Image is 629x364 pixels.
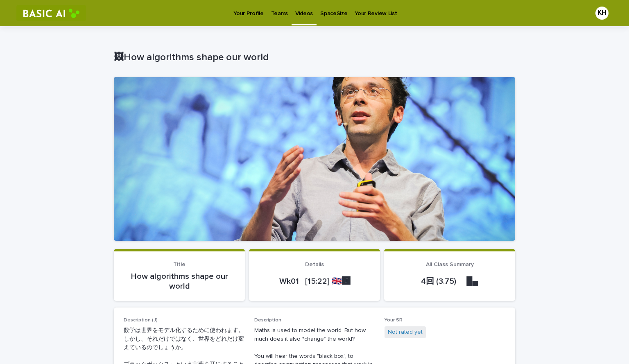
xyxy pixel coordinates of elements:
div: KH [595,7,609,20]
a: Not rated yet [388,328,423,337]
span: Title [173,262,186,267]
p: 4回 (3.75) █▄ [394,276,505,286]
span: Your SR [385,318,403,323]
p: 🖼How algorithms shape our world [114,52,512,63]
p: How algorithms shape our world [124,271,235,291]
span: Details [305,262,324,267]
span: All Class Summary [426,262,474,267]
span: Description (J) [124,318,158,323]
img: RtIB8pj2QQiOZo6waziI [16,5,86,21]
p: Wk01 [15:22] 🇬🇧🅹️ [259,276,370,286]
span: Description [254,318,281,323]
